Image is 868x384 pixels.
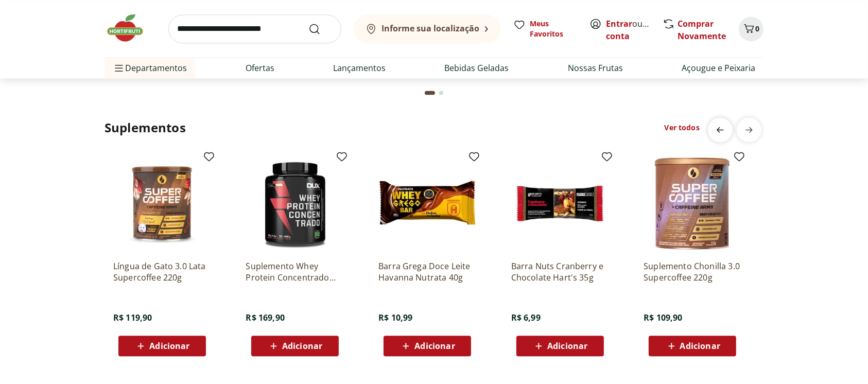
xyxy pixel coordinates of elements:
[644,154,741,252] img: Suplemento Chonilla 3.0 Supercoffee 220g
[665,123,700,133] a: Ver todos
[246,62,274,74] a: Ofertas
[149,342,189,350] span: Adicionar
[251,336,339,356] button: Adicionar
[682,62,755,74] a: Açougue e Peixaria
[708,117,733,142] button: previous
[644,260,741,283] a: Suplemento Chonilla 3.0 Supercoffee 220g
[737,117,761,142] button: next
[378,260,476,283] a: Barra Grega Doce Leite Havanna Nutrata 40g
[113,260,211,283] a: Língua de Gato 3.0 Lata Supercoffee 220g
[606,18,663,42] a: Criar conta
[445,62,509,74] a: Bebidas Geladas
[118,336,206,356] button: Adicionar
[282,342,322,350] span: Adicionar
[105,119,186,136] h2: Suplementos
[423,80,437,105] button: Current page from fs-carousel
[606,18,632,29] a: Entrar
[384,336,471,356] button: Adicionar
[511,312,541,323] span: R$ 6,99
[113,312,152,323] span: R$ 119,90
[381,23,479,34] b: Informe sua localização
[378,154,476,252] img: Barra Grega Doce Leite Havanna Nutrata 40g
[113,56,125,80] button: Menu
[739,16,763,41] button: Carrinho
[246,154,344,252] img: Suplemento Whey Protein Concentrado Cookies Dux 450g
[308,23,333,35] button: Submit Search
[246,260,344,283] a: Suplemento Whey Protein Concentrado Cookies Dux 450g
[437,80,445,105] button: Go to page 2 from fs-carousel
[649,336,736,356] button: Adicionar
[516,336,604,356] button: Adicionar
[568,62,623,74] a: Nossas Frutas
[333,62,386,74] a: Lançamentos
[755,24,759,33] span: 0
[113,154,211,252] img: Língua de Gato 3.0 Lata Supercoffee 220g
[530,19,577,39] span: Meus Favoritos
[113,56,187,80] span: Departamentos
[354,14,501,43] button: Informe sua localização
[513,19,577,39] a: Meus Favoritos
[414,342,455,350] span: Adicionar
[511,154,609,252] img: Barra Nuts Cranberry e Chocolate Hart's 35g
[644,312,682,323] span: R$ 109,90
[511,260,609,283] a: Barra Nuts Cranberry e Chocolate Hart's 35g
[606,18,652,42] span: ou
[168,14,341,43] input: search
[246,312,285,323] span: R$ 169,90
[378,312,412,323] span: R$ 10,99
[547,342,587,350] span: Adicionar
[678,18,726,42] a: Comprar Novamente
[105,12,156,43] img: Hortifruti
[680,342,720,350] span: Adicionar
